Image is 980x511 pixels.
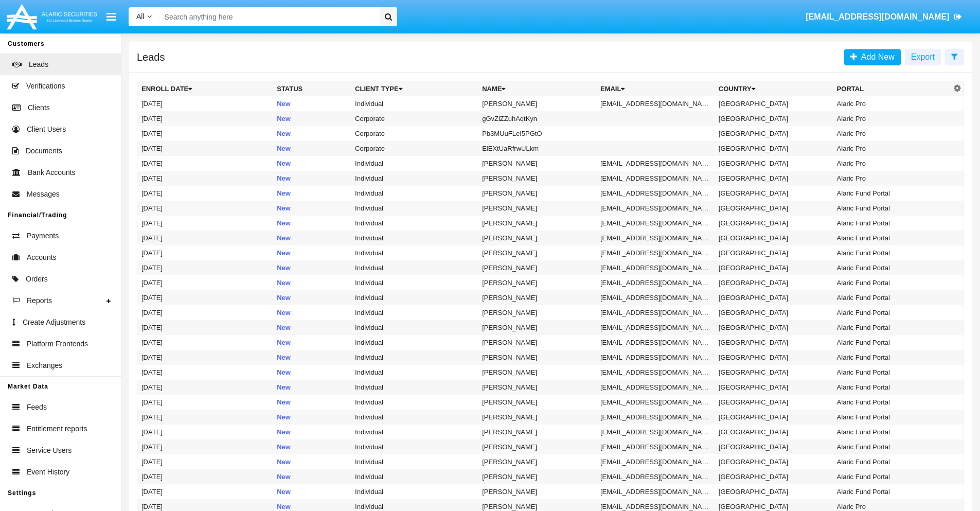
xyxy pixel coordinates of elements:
[478,335,596,350] td: [PERSON_NAME]
[137,439,273,454] td: [DATE]
[351,350,478,365] td: Individual
[801,3,967,31] a: [EMAIL_ADDRESS][DOMAIN_NAME]
[478,231,596,245] td: [PERSON_NAME]
[351,81,478,97] th: Client Type
[137,484,273,499] td: [DATE]
[715,469,833,484] td: [GEOGRAPHIC_DATA]
[596,439,715,454] td: [EMAIL_ADDRESS][DOMAIN_NAME]
[351,96,478,111] td: Individual
[137,171,273,186] td: [DATE]
[26,146,62,156] span: Documents
[137,425,273,439] td: [DATE]
[478,216,596,231] td: [PERSON_NAME]
[596,201,715,216] td: [EMAIL_ADDRESS][DOMAIN_NAME]
[596,335,715,350] td: [EMAIL_ADDRESS][DOMAIN_NAME]
[596,260,715,275] td: [EMAIL_ADDRESS][DOMAIN_NAME]
[833,454,951,469] td: Alaric Fund Portal
[137,260,273,275] td: [DATE]
[351,111,478,126] td: Corporate
[833,260,951,275] td: Alaric Fund Portal
[478,395,596,410] td: [PERSON_NAME]
[351,156,478,171] td: Individual
[351,365,478,380] td: Individual
[478,141,596,156] td: ElEXtUaRfrwULkm
[273,275,351,290] td: New
[273,216,351,231] td: New
[596,96,715,111] td: [EMAIL_ADDRESS][DOMAIN_NAME]
[478,439,596,454] td: [PERSON_NAME]
[137,320,273,335] td: [DATE]
[833,350,951,365] td: Alaric Fund Portal
[351,410,478,425] td: Individual
[27,339,88,349] span: Platform Frontends
[478,454,596,469] td: [PERSON_NAME]
[27,295,52,306] span: Reports
[273,81,351,97] th: Status
[833,484,951,499] td: Alaric Fund Portal
[715,201,833,216] td: [GEOGRAPHIC_DATA]
[351,395,478,410] td: Individual
[351,171,478,186] td: Individual
[478,410,596,425] td: [PERSON_NAME]
[596,156,715,171] td: [EMAIL_ADDRESS][DOMAIN_NAME]
[273,245,351,260] td: New
[478,81,596,97] th: Name
[137,410,273,425] td: [DATE]
[478,365,596,380] td: [PERSON_NAME]
[833,395,951,410] td: Alaric Fund Portal
[715,484,833,499] td: [GEOGRAPHIC_DATA]
[833,469,951,484] td: Alaric Fund Portal
[27,231,59,241] span: Payments
[715,439,833,454] td: [GEOGRAPHIC_DATA]
[27,424,87,434] span: Entitlement reports
[273,380,351,395] td: New
[478,126,596,141] td: Pb3MUuFLeI5PGtO
[478,156,596,171] td: [PERSON_NAME]
[596,231,715,245] td: [EMAIL_ADDRESS][DOMAIN_NAME]
[596,305,715,320] td: [EMAIL_ADDRESS][DOMAIN_NAME]
[27,467,69,478] span: Event History
[351,290,478,305] td: Individual
[273,469,351,484] td: New
[596,380,715,395] td: [EMAIL_ADDRESS][DOMAIN_NAME]
[137,395,273,410] td: [DATE]
[351,469,478,484] td: Individual
[129,11,159,22] a: All
[273,111,351,126] td: New
[911,52,935,61] span: Export
[137,81,273,97] th: Enroll Date
[715,454,833,469] td: [GEOGRAPHIC_DATA]
[351,126,478,141] td: Corporate
[596,186,715,201] td: [EMAIL_ADDRESS][DOMAIN_NAME]
[833,156,951,171] td: Alaric Pro
[596,454,715,469] td: [EMAIL_ADDRESS][DOMAIN_NAME]
[351,320,478,335] td: Individual
[273,141,351,156] td: New
[273,126,351,141] td: New
[833,141,951,156] td: Alaric Pro
[715,81,833,97] th: Country
[478,186,596,201] td: [PERSON_NAME]
[715,156,833,171] td: [GEOGRAPHIC_DATA]
[478,290,596,305] td: [PERSON_NAME]
[715,365,833,380] td: [GEOGRAPHIC_DATA]
[273,425,351,439] td: New
[273,484,351,499] td: New
[478,320,596,335] td: [PERSON_NAME]
[137,111,273,126] td: [DATE]
[5,2,99,32] img: Logo image
[351,275,478,290] td: Individual
[844,49,901,65] a: Add New
[833,231,951,245] td: Alaric Fund Portal
[137,216,273,231] td: [DATE]
[833,335,951,350] td: Alaric Fund Portal
[833,186,951,201] td: Alaric Fund Portal
[137,469,273,484] td: [DATE]
[715,350,833,365] td: [GEOGRAPHIC_DATA]
[273,454,351,469] td: New
[715,410,833,425] td: [GEOGRAPHIC_DATA]
[715,96,833,111] td: [GEOGRAPHIC_DATA]
[833,96,951,111] td: Alaric Pro
[137,201,273,216] td: [DATE]
[137,350,273,365] td: [DATE]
